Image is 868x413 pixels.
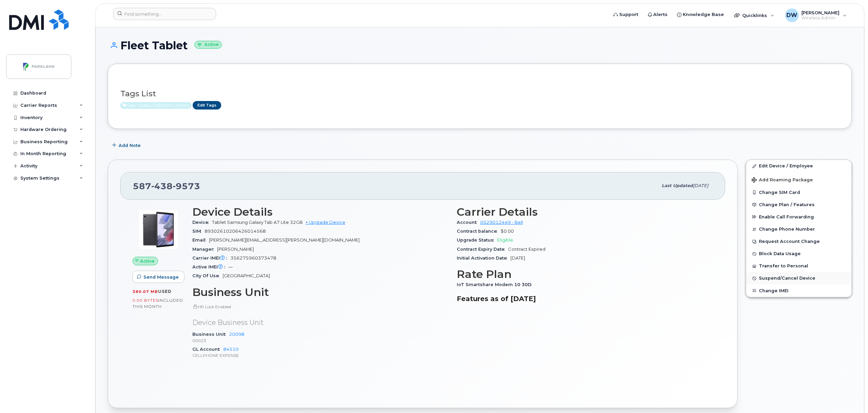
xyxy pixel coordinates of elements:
[217,247,254,252] span: [PERSON_NAME]
[228,264,233,269] span: —
[662,183,693,188] span: Last updated
[133,298,183,309] span: included this month
[192,332,229,337] span: Business Unit
[457,220,480,225] span: Account
[457,282,535,287] span: IoT Smartshare Modem 10 30D
[192,338,449,344] p: 00023
[746,172,852,186] button: Add Roaming Package
[223,347,239,352] a: 84510
[194,41,222,49] small: Active
[746,260,852,272] button: Transfer to Personal
[693,183,709,188] span: [DATE]
[746,211,852,223] button: Enable Call Forwarding
[120,89,839,98] h3: Tags List
[151,181,173,191] span: 438
[133,289,158,294] span: 380.07 MB
[746,285,852,297] button: Change IMEI
[306,220,345,225] a: + Upgrade Device
[192,229,205,234] span: SIM
[192,347,223,352] span: GL Account
[192,237,209,243] span: Email
[192,273,223,278] span: City Of Use
[746,235,852,248] button: Request Account Change
[759,202,815,207] span: Change Plan / Features
[746,248,852,260] button: Block Data Usage
[143,274,179,280] span: Send Message
[746,186,852,199] button: Change SIM Card
[759,214,814,219] span: Enable Call Forwarding
[497,237,513,243] span: Eligible
[759,276,816,281] span: Suspend/Cancel Device
[192,304,449,310] p: HR Lock Enabled
[510,255,525,261] span: [DATE]
[223,273,270,278] span: [GEOGRAPHIC_DATA]
[209,237,360,243] span: [PERSON_NAME][EMAIL_ADDRESS][PERSON_NAME][DOMAIN_NAME]
[108,39,852,51] h1: Fleet Tablet
[229,332,244,337] a: 20098
[133,298,158,303] span: 0.00 Bytes
[192,352,449,358] p: CELLPHONE EXPENSE
[212,220,303,225] span: Tablet Samsung Galaxy Tab A7 Lite 32GB
[501,229,514,234] span: $0.00
[480,220,523,225] a: 0529012449 - Bell
[192,255,230,261] span: Carrier IMEI
[205,229,266,234] span: 89302610206426014568
[752,177,813,184] span: Add Roaming Package
[746,199,852,211] button: Change Plan / Features
[230,255,276,261] span: 356275960373478
[140,258,155,264] span: Active
[158,289,172,294] span: used
[746,223,852,235] button: Change Phone Number
[138,209,179,250] img: image20231002-3703462-o8syn7.jpeg
[508,247,545,252] span: Contract Expired
[457,237,497,243] span: Upgrade Status
[120,102,192,109] span: Active
[133,181,200,191] span: 587
[457,295,713,303] h3: Features as of [DATE]
[173,181,200,191] span: 9573
[192,220,212,225] span: Device
[746,160,852,172] a: Edit Device / Employee
[119,142,141,149] span: Add Note
[108,139,146,151] button: Add Note
[192,264,228,269] span: Active IMEI
[746,272,852,284] button: Suspend/Cancel Device
[457,268,713,280] h3: Rate Plan
[133,271,185,283] button: Send Message
[457,229,501,234] span: Contract balance
[457,206,713,218] h3: Carrier Details
[192,206,449,218] h3: Device Details
[192,318,449,328] p: Device Business Unit
[193,101,221,110] a: Edit Tags
[192,286,449,298] h3: Business Unit
[457,255,510,261] span: Initial Activation Date
[192,247,217,252] span: Manager
[457,247,508,252] span: Contract Expiry Date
